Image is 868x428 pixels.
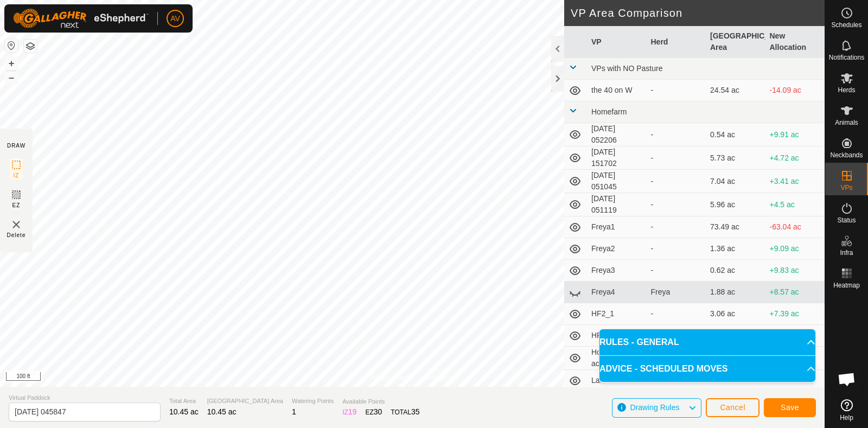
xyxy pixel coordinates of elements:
[170,13,180,24] span: AV
[840,414,853,421] span: Help
[7,231,26,239] span: Delete
[169,407,199,416] span: 10.45 ac
[348,407,357,416] span: 19
[765,26,825,58] th: New Allocation
[587,193,647,216] td: [DATE] 051119
[587,170,647,193] td: [DATE] 051045
[630,403,679,412] span: Drawing Rules
[833,282,860,289] span: Heatmap
[838,87,855,93] span: Herds
[169,397,199,406] span: Total Area
[706,146,765,170] td: 5.73 ac
[587,260,647,282] td: Freya3
[342,406,356,418] div: IZ
[831,363,863,395] div: Open chat
[7,142,25,150] div: DRAW
[825,395,868,425] a: Help
[207,397,283,406] span: [GEOGRAPHIC_DATA] Area
[591,64,663,73] span: VPs with NO Pasture
[706,193,765,216] td: 5.96 ac
[9,393,161,403] span: Virtual Paddock
[292,397,334,406] span: Watering Points
[651,176,702,187] div: -
[651,265,702,276] div: -
[391,406,419,418] div: TOTAL
[587,347,647,370] td: Homefarm_80 ac
[5,39,18,52] button: Reset Map
[831,22,861,28] span: Schedules
[765,282,825,303] td: +8.57 ac
[706,170,765,193] td: 7.04 ac
[651,85,702,96] div: -
[706,123,765,146] td: 0.54 ac
[587,26,647,58] th: VP
[587,282,647,303] td: Freya4
[765,216,825,238] td: -63.04 ac
[840,184,852,191] span: VPs
[765,146,825,170] td: +4.72 ac
[706,325,765,347] td: 3.14 ac
[651,286,702,298] div: Freya
[587,146,647,170] td: [DATE] 151702
[830,152,863,158] span: Neckbands
[599,329,815,355] p-accordion-header: RULES - GENERAL
[840,250,853,256] span: Infra
[587,216,647,238] td: Freya1
[651,152,702,164] div: -
[706,260,765,282] td: 0.62 ac
[10,218,23,231] img: VP
[765,123,825,146] td: +9.91 ac
[5,57,18,70] button: +
[587,303,647,325] td: HF2_1
[706,80,765,101] td: 24.54 ac
[14,171,20,180] span: IZ
[13,9,149,28] img: Gallagher Logo
[411,407,420,416] span: 35
[651,243,702,254] div: -
[599,336,679,349] span: RULES - GENERAL
[651,221,702,233] div: -
[587,325,647,347] td: HF2_2
[835,119,858,126] span: Animals
[765,325,825,347] td: +7.31 ac
[765,80,825,101] td: -14.09 ac
[651,129,702,140] div: -
[837,217,856,223] span: Status
[647,26,706,58] th: Herd
[765,170,825,193] td: +3.41 ac
[765,260,825,282] td: +9.83 ac
[706,303,765,325] td: 3.06 ac
[765,193,825,216] td: +4.5 ac
[765,303,825,325] td: +7.39 ac
[342,397,419,406] span: Available Points
[706,238,765,260] td: 1.36 ac
[423,373,455,382] a: Contact Us
[706,216,765,238] td: 73.49 ac
[587,238,647,260] td: Freya2
[591,107,627,116] span: Homefarm
[781,403,799,412] span: Save
[651,199,702,210] div: -
[374,407,382,416] span: 30
[369,373,410,382] a: Privacy Policy
[571,7,825,20] h2: VP Area Comparison
[365,406,382,418] div: EZ
[587,80,647,101] td: the 40 on W
[764,398,816,417] button: Save
[587,123,647,146] td: [DATE] 052206
[706,398,759,417] button: Cancel
[587,370,647,392] td: Lanes
[706,26,765,58] th: [GEOGRAPHIC_DATA] Area
[292,407,296,416] span: 1
[829,54,864,61] span: Notifications
[765,238,825,260] td: +9.09 ac
[5,71,18,84] button: –
[207,407,237,416] span: 10.45 ac
[706,282,765,303] td: 1.88 ac
[720,403,745,412] span: Cancel
[651,308,702,320] div: -
[24,40,37,53] button: Map Layers
[12,201,21,209] span: EZ
[599,362,727,375] span: ADVICE - SCHEDULED MOVES
[599,356,815,382] p-accordion-header: ADVICE - SCHEDULED MOVES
